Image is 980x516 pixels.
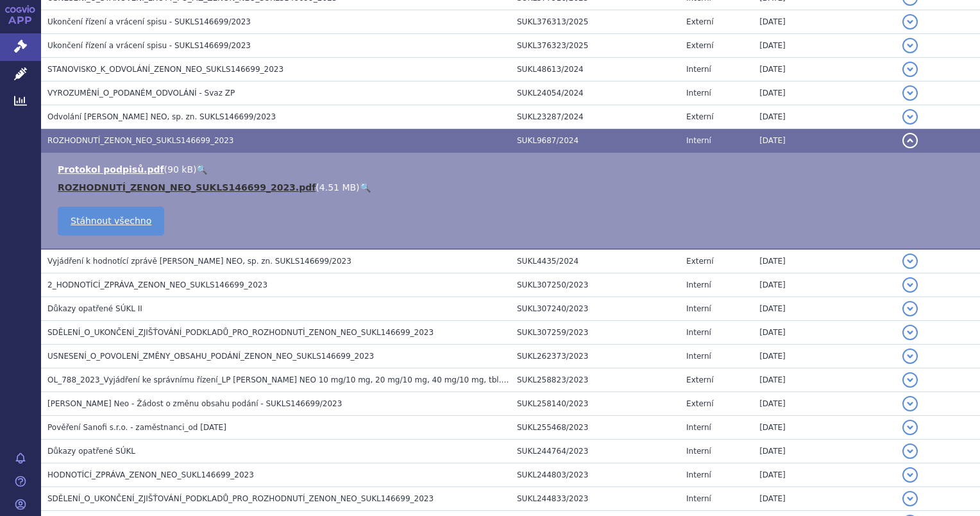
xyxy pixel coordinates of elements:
[902,85,918,101] button: detail
[753,463,896,487] td: [DATE]
[47,17,251,26] span: Ukončení řízení a vrácení spisu - SUKLS146699/2023
[511,321,680,345] td: SUKL307259/2023
[47,399,342,408] span: Zenon Neo - Žádost o změnu obsahu podání - SUKLS146699/2023
[58,207,164,236] a: Stáhnout všechno
[753,105,896,129] td: [DATE]
[753,392,896,416] td: [DATE]
[753,34,896,58] td: [DATE]
[686,280,711,289] span: Interní
[511,58,680,82] td: SUKL48613/2024
[686,89,711,98] span: Interní
[753,249,896,273] td: [DATE]
[47,89,235,98] span: VYROZUMĚNÍ_O_PODANÉM_ODVOLÁNÍ - Svaz ZP
[686,136,711,145] span: Interní
[902,133,918,148] button: detail
[47,257,351,266] span: Vyjádření k hodnotící zprávě ZENON NEO, sp. zn. SUKLS146699/2023
[902,491,918,506] button: detail
[902,420,918,435] button: detail
[753,58,896,82] td: [DATE]
[511,368,680,392] td: SUKL258823/2023
[686,304,711,313] span: Interní
[753,273,896,297] td: [DATE]
[196,164,207,175] a: 🔍
[58,163,967,176] li: ( )
[753,82,896,105] td: [DATE]
[902,443,918,459] button: detail
[902,254,918,269] button: detail
[686,257,713,266] span: Externí
[47,304,142,313] span: Důkazy opatřené SÚKL II
[47,328,434,337] span: SDĚLENÍ_O_UKONČENÍ_ZJIŠŤOVÁNÍ_PODKLADŮ_PRO_ROZHODNUTÍ_ZENON_NEO_SUKL146699_2023
[319,182,356,193] span: 4.51 MB
[902,348,918,364] button: detail
[47,447,135,456] span: Důkazy opatřené SÚKL
[511,10,680,34] td: SUKL376313/2025
[902,301,918,316] button: detail
[902,467,918,483] button: detail
[902,325,918,340] button: detail
[686,41,713,50] span: Externí
[47,375,595,384] span: OL_788_2023_Vyjádření ke správnímu řízení_LP ZENON NEO 10 mg/10 mg, 20 mg/10 mg, 40 mg/10 mg, tbl...
[58,182,316,193] a: ROZHODNUTÍ_ZENON_NEO_SUKLS146699_2023.pdf
[686,447,711,456] span: Interní
[47,494,434,503] span: SDĚLENÍ_O_UKONČENÍ_ZJIŠŤOVÁNÍ_PODKLADŮ_PRO_ROZHODNUTÍ_ZENON_NEO_SUKL146699_2023
[360,182,371,193] a: 🔍
[753,321,896,345] td: [DATE]
[511,392,680,416] td: SUKL258140/2023
[686,399,713,408] span: Externí
[511,440,680,463] td: SUKL244764/2023
[902,277,918,293] button: detail
[686,375,713,384] span: Externí
[902,372,918,388] button: detail
[511,249,680,273] td: SUKL4435/2024
[686,470,711,479] span: Interní
[47,112,276,121] span: Odvolání ZENON NEO, sp. zn. SUKLS146699/2023
[511,416,680,440] td: SUKL255468/2023
[511,273,680,297] td: SUKL307250/2023
[511,105,680,129] td: SUKL23287/2024
[47,41,251,50] span: Ukončení řízení a vrácení spisu - SUKLS146699/2023
[902,396,918,411] button: detail
[686,17,713,26] span: Externí
[511,129,680,153] td: SUKL9687/2024
[902,38,918,53] button: detail
[511,487,680,511] td: SUKL244833/2023
[686,112,713,121] span: Externí
[753,440,896,463] td: [DATE]
[686,423,711,432] span: Interní
[511,297,680,321] td: SUKL307240/2023
[902,14,918,30] button: detail
[47,423,226,432] span: Pověření Sanofi s.r.o. - zaměstnanci_od 20.10.2023
[753,129,896,153] td: [DATE]
[47,136,233,145] span: ROZHODNUTÍ_ZENON_NEO_SUKLS146699_2023
[47,280,267,289] span: 2_HODNOTÍCÍ_ZPRÁVA_ZENON_NEO_SUKLS146699_2023
[753,416,896,440] td: [DATE]
[686,65,711,74] span: Interní
[167,164,193,175] span: 90 kB
[58,181,967,194] li: ( )
[511,345,680,368] td: SUKL262373/2023
[47,470,254,479] span: HODNOTÍCÍ_ZPRÁVA_ZENON_NEO_SUKL146699_2023
[58,164,164,175] a: Protokol podpisů.pdf
[47,352,374,361] span: USNESENÍ_O_POVOLENÍ_ZMĚNY_OBSAHU_PODÁNÍ_ZENON_NEO_SUKLS146699_2023
[511,463,680,487] td: SUKL244803/2023
[753,368,896,392] td: [DATE]
[753,10,896,34] td: [DATE]
[686,352,711,361] span: Interní
[511,82,680,105] td: SUKL24054/2024
[686,328,711,337] span: Interní
[753,487,896,511] td: [DATE]
[47,65,283,74] span: STANOVISKO_K_ODVOLÁNÍ_ZENON_NEO_SUKLS146699_2023
[686,494,711,503] span: Interní
[902,109,918,125] button: detail
[753,345,896,368] td: [DATE]
[753,297,896,321] td: [DATE]
[511,34,680,58] td: SUKL376323/2025
[902,62,918,77] button: detail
